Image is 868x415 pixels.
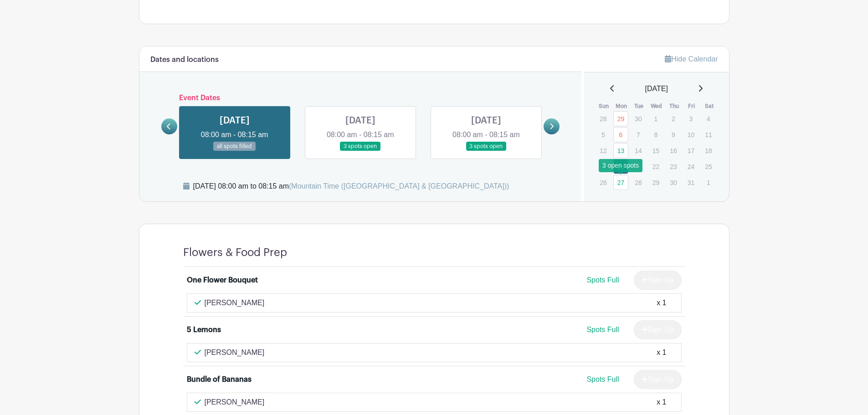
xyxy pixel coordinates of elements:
[631,112,646,126] p: 30
[666,159,681,174] p: 23
[645,83,668,94] span: [DATE]
[701,143,716,158] p: 18
[586,375,619,383] span: Spots Full
[187,324,221,335] div: 5 Lemons
[596,128,611,142] p: 5
[630,102,648,111] th: Tue
[683,112,699,126] p: 3
[665,55,718,63] a: Hide Calendar
[666,175,681,190] p: 30
[613,127,628,142] a: 6
[631,175,646,190] p: 28
[683,175,699,190] p: 31
[683,159,699,174] p: 24
[657,297,666,308] div: x 1
[657,397,666,408] div: x 1
[205,297,265,308] p: [PERSON_NAME]
[683,128,699,142] p: 10
[586,326,619,333] span: Spots Full
[150,56,219,64] h6: Dates and locations
[666,112,681,126] p: 2
[613,102,631,111] th: Mon
[665,102,683,111] th: Thu
[683,143,699,158] p: 17
[183,246,287,259] h4: Flowers & Food Prep
[631,143,646,158] p: 14
[193,181,509,192] div: [DATE] 08:00 am to 08:15 am
[701,112,716,126] p: 4
[599,159,642,172] div: 3 open spots
[648,112,663,126] p: 1
[700,102,718,111] th: Sat
[596,175,611,190] p: 26
[205,347,265,358] p: [PERSON_NAME]
[289,182,509,190] span: (Mountain Time ([GEOGRAPHIC_DATA] & [GEOGRAPHIC_DATA]))
[586,276,619,284] span: Spots Full
[613,143,628,158] a: 13
[666,143,681,158] p: 16
[596,159,611,174] p: 19
[177,94,544,102] h6: Event Dates
[595,102,613,111] th: Sun
[648,102,666,111] th: Wed
[187,374,252,385] div: Bundle of Bananas
[187,275,258,286] div: One Flower Bouquet
[613,175,628,190] a: 27
[648,159,663,174] p: 22
[683,102,701,111] th: Fri
[648,143,663,158] p: 15
[701,159,716,174] p: 25
[596,143,611,158] p: 12
[701,175,716,190] p: 1
[657,347,666,358] div: x 1
[648,175,663,190] p: 29
[613,111,628,126] a: 29
[648,128,663,142] p: 8
[631,128,646,142] p: 7
[666,128,681,142] p: 9
[205,397,265,408] p: [PERSON_NAME]
[701,128,716,142] p: 11
[596,112,611,126] p: 28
